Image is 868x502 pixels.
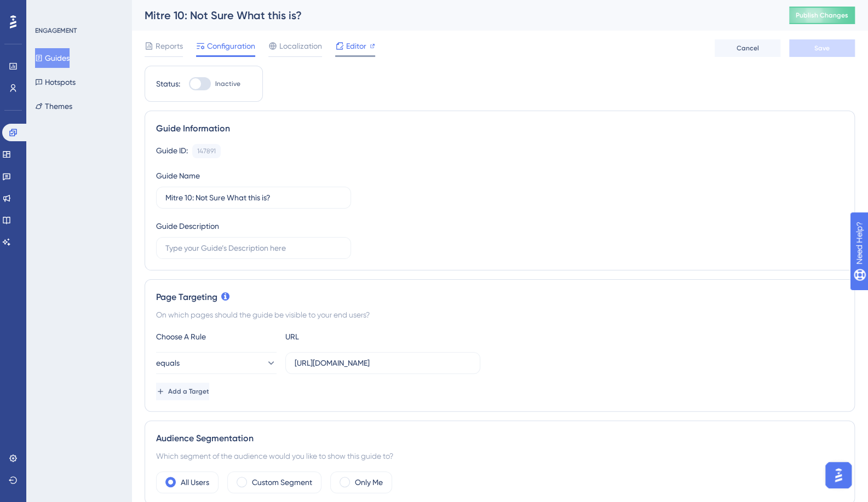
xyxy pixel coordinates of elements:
[156,122,843,135] div: Guide Information
[165,242,342,254] input: Type your Guide’s Description here
[35,26,77,35] div: ENGAGEMENT
[156,220,219,233] div: Guide Description
[145,8,762,23] div: Mitre 10: Not Sure What this is?
[197,147,216,155] div: 147891
[156,291,843,304] div: Page Targeting
[35,72,76,92] button: Hotspots
[796,11,848,20] span: Publish Changes
[26,3,68,16] span: Need Help?
[156,432,843,445] div: Audience Segmentation
[156,356,180,370] span: equals
[789,39,855,57] button: Save
[35,48,70,68] button: Guides
[156,144,188,158] div: Guide ID:
[215,79,240,88] span: Inactive
[181,476,209,489] label: All Users
[207,39,255,53] span: Configuration
[814,44,830,53] span: Save
[156,330,277,343] div: Choose A Rule
[355,476,383,489] label: Only Me
[715,39,780,57] button: Cancel
[156,308,843,321] div: On which pages should the guide be visible to your end users?
[156,169,200,182] div: Guide Name
[279,39,322,53] span: Localization
[156,39,183,53] span: Reports
[35,96,72,116] button: Themes
[156,77,180,90] div: Status:
[737,44,759,53] span: Cancel
[295,357,471,369] input: yourwebsite.com/path
[346,39,366,53] span: Editor
[822,459,855,492] iframe: UserGuiding AI Assistant Launcher
[252,476,312,489] label: Custom Segment
[285,330,406,343] div: URL
[789,7,855,24] button: Publish Changes
[156,352,277,374] button: equals
[168,387,209,396] span: Add a Target
[165,192,342,204] input: Type your Guide’s Name here
[156,383,209,400] button: Add a Target
[156,449,843,463] div: Which segment of the audience would you like to show this guide to?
